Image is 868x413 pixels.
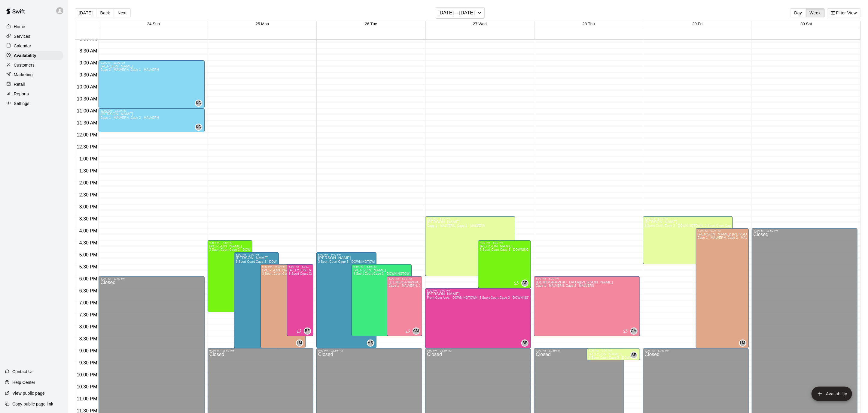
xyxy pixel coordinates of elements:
[478,240,531,288] div: 4:30 PM – 6:30 PM: Available
[78,48,99,53] span: 8:30 AM
[297,329,301,334] span: Recurring availability
[14,52,36,58] p: Availability
[297,340,302,346] span: LM
[96,8,114,17] button: Back
[78,204,99,209] span: 3:00 PM
[75,132,99,137] span: 12:00 PM
[256,22,269,26] button: 25 Mon
[5,70,63,79] a: Marketing
[78,336,99,341] span: 8:30 PM
[365,22,377,26] button: 26 Tue
[5,99,63,108] a: Settings
[209,349,312,352] div: 9:00 PM – 11:59 PM
[78,192,99,197] span: 2:30 PM
[536,277,638,280] div: 6:00 PM – 8:30 PM
[75,396,99,401] span: 11:00 PM
[643,216,733,264] div: 3:30 PM – 5:30 PM: Available
[209,241,251,244] div: 4:30 PM – 7:30 PM
[806,8,825,17] button: Week
[318,253,375,256] div: 5:00 PM – 9:00 PM
[236,253,277,256] div: 5:00 PM – 9:00 PM
[78,360,99,365] span: 9:30 PM
[812,387,852,401] button: add
[387,276,422,336] div: 6:00 PM – 8:30 PM: Available
[196,100,201,106] span: KC
[427,224,485,227] span: Cage 1 - MALVERN, Cage 2 - MALVERN
[75,120,99,125] span: 11:30 AM
[389,277,420,280] div: 6:00 PM – 8:30 PM
[473,22,487,26] button: 27 Wed
[100,116,159,119] span: Cage 1 - MALVERN, Cage 2 - MALVERN
[754,229,856,232] div: 4:00 PM – 11:59 PM
[438,9,475,17] h6: [DATE] – [DATE]
[100,61,203,64] div: 9:00 AM – 11:00 AM
[692,22,702,26] button: 29 Fri
[75,108,99,113] span: 11:00 AM
[318,349,420,352] div: 9:00 PM – 11:59 PM
[800,22,812,26] span: 30 Sat
[318,260,781,263] span: 3 Sport Court Cage 3 - DOWNINGTOWN, 2 Sport Court Cage 2 - DOWNINGTOWN, 1 Turf Cage 1 - DOWNINGTO...
[78,312,99,317] span: 7:30 PM
[353,265,410,268] div: 5:30 PM – 8:30 PM
[5,22,63,31] div: Home
[480,248,807,251] span: 3 Sport Court Cage 3 - DOWNINGTOWN, 2 Sport Court Cage 2 - DOWNINGTOWN, 1 Turf Cage 1 - DOWNINGTO...
[195,100,202,107] div: Kasey Collins
[289,272,684,275] span: 3 Sport Court Cage 3 - DOWNINGTOWN, 2 Sport Court Cage 2 - DOWNINGTOWN, 1 Turf Cage 1 - DOWNINGTO...
[78,252,99,257] span: 5:00 PM
[12,379,35,385] p: Help Center
[75,96,99,101] span: 10:30 AM
[5,61,63,70] a: Customers
[287,264,313,336] div: 5:30 PM – 8:30 PM: Available
[413,328,419,334] span: CM
[78,72,99,77] span: 9:30 AM
[623,329,628,334] span: Recurring availability
[14,33,30,39] p: Services
[12,390,45,396] p: View public page
[262,272,590,275] span: 3 Sport Court Cage 3 - DOWNINGTOWN, 2 Sport Court Cage 2 - DOWNINGTOWN, 1 Sport Court Cage 1 - DO...
[521,340,528,347] div: Brandon Flythe
[514,281,519,286] span: Recurring availability
[304,328,311,335] div: Brandon Flythe
[78,168,99,173] span: 1:30 PM
[534,276,640,336] div: 6:00 PM – 8:30 PM: Available
[631,328,637,334] span: CM
[78,228,99,233] span: 4:00 PM
[147,22,160,26] button: 24 Sun
[99,108,204,132] div: 11:00 AM – 12:00 PM: Available
[740,340,745,346] span: LM
[100,68,159,71] span: Cage 2 - MALVERN, Cage 1 - MALVERN
[739,340,746,347] div: Leise' Ann McCubbin
[12,369,34,375] p: Contact Us
[696,228,749,348] div: 4:00 PM – 9:00 PM: Available
[5,32,63,41] div: Services
[827,8,861,17] button: Filter View
[583,22,595,26] button: 28 Thu
[521,280,528,287] div: Alexa Peterson
[536,284,594,287] span: Cage 1 - MALVERN, Cage 2 - MALVERN
[78,348,99,353] span: 9:00 PM
[480,241,529,244] div: 4:30 PM – 6:30 PM
[234,252,279,348] div: 5:00 PM – 9:00 PM: Available
[14,24,25,30] p: Home
[14,81,25,87] p: Retail
[353,272,759,275] span: 3 Sport Court Cage 3 - DOWNINGTOWN, 2 Sport Court Cage 2 - DOWNINGTOWN, 1 Turf Cage 1 - DOWNINGTO...
[75,84,99,89] span: 10:00 AM
[78,324,99,329] span: 8:00 PM
[195,124,202,131] div: Kasey Collins
[587,348,640,360] div: 9:00 PM – 9:30 PM: Available
[645,217,731,220] div: 3:30 PM – 5:30 PM
[100,109,203,112] div: 11:00 AM – 12:00 PM
[78,180,99,185] span: 2:00 PM
[100,277,203,280] div: 6:00 PM – 11:59 PM
[790,8,806,17] button: Day
[5,41,63,50] a: Calendar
